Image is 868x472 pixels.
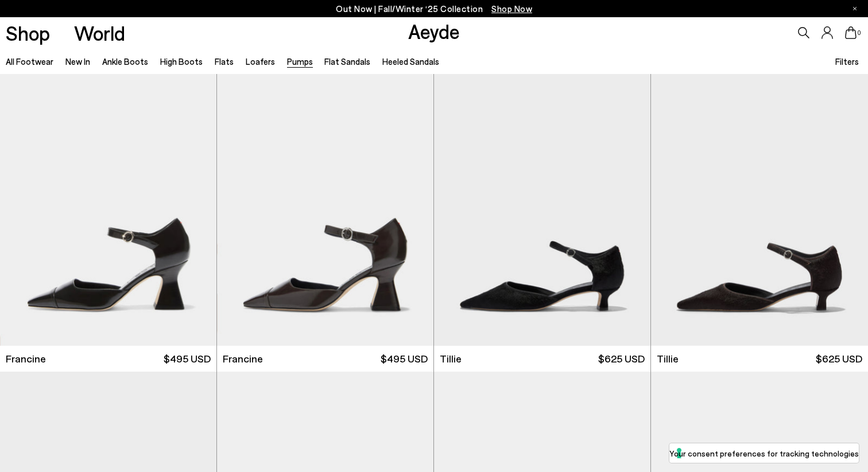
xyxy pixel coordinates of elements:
div: 1 / 6 [217,74,433,346]
span: Francine [223,352,263,366]
p: Out Now | Fall/Winter ‘25 Collection [336,2,532,16]
span: $495 USD [164,352,211,366]
a: Francine $495 USD [217,346,433,372]
button: Your consent preferences for tracking technologies [669,443,859,463]
a: Pumps [287,56,313,67]
img: Tillie Ponyhair Pumps [651,74,868,346]
span: Francine [6,352,46,366]
span: $495 USD [381,352,428,366]
img: Francine Ankle Strap Pumps [217,74,433,346]
a: New In [65,56,90,67]
span: $625 USD [816,352,862,366]
a: Flat Sandals [324,56,370,67]
a: World [74,23,125,43]
span: 0 [857,30,862,36]
a: Tillie $625 USD [651,346,868,372]
a: Ankle Boots [102,56,148,67]
a: Next slide Previous slide [434,74,650,346]
a: Next slide Previous slide [217,74,433,346]
a: Tillie $625 USD [434,346,650,372]
a: Next slide Previous slide [651,74,868,346]
div: 1 / 6 [434,74,650,346]
span: Tillie [440,352,462,366]
span: Navigate to /collections/new-in [491,3,532,14]
img: Tillie Ponyhair Pumps [434,74,650,346]
label: Your consent preferences for tracking technologies [669,447,859,459]
div: 1 / 6 [651,74,868,346]
a: Shop [6,23,50,43]
a: High Boots [160,56,203,67]
a: Flats [215,56,234,67]
a: Heeled Sandals [382,56,439,67]
span: Tillie [657,352,679,366]
a: Aeyde [408,19,460,43]
a: 0 [845,26,857,39]
a: Loafers [246,56,275,67]
a: All Footwear [6,56,53,67]
span: $625 USD [598,352,645,366]
span: Filters [835,56,859,67]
